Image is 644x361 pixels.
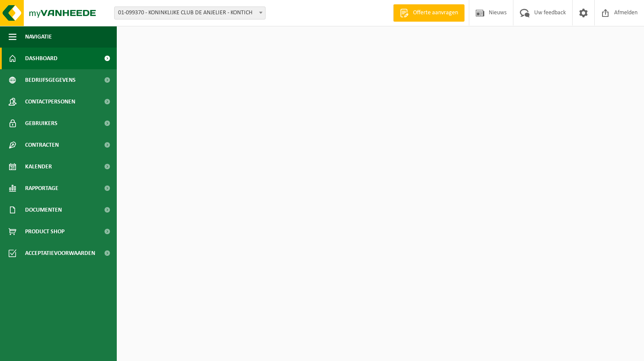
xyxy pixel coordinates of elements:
[114,6,266,19] span: 01-099370 - KONINKLIJKE CLUB DE ANJELIER - KONTICH
[25,113,58,134] span: Gebruikers
[393,4,465,22] a: Offerte aanvragen
[25,48,58,69] span: Dashboard
[115,7,265,19] span: 01-099370 - KONINKLIJKE CLUB DE ANJELIER - KONTICH
[25,91,75,113] span: Contactpersonen
[411,9,460,17] span: Offerte aanvragen
[25,177,58,199] span: Rapportage
[25,199,62,221] span: Documenten
[25,134,59,156] span: Contracten
[25,26,52,48] span: Navigatie
[25,242,95,264] span: Acceptatievoorwaarden
[25,221,64,242] span: Product Shop
[25,156,52,177] span: Kalender
[25,69,76,91] span: Bedrijfsgegevens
